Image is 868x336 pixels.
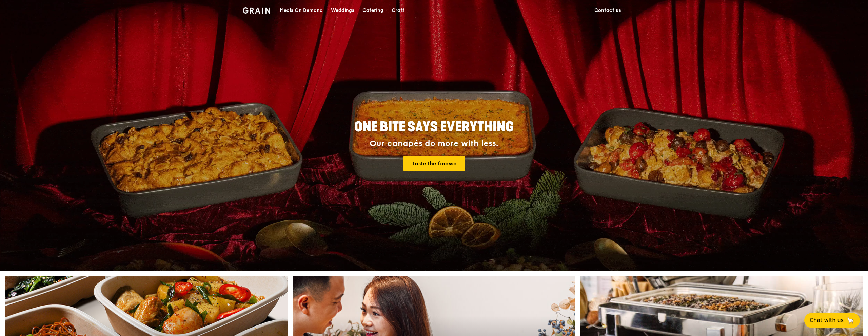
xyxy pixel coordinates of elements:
a: Weddings [327,0,358,21]
a: Catering [358,0,388,21]
a: Craft [388,0,409,21]
a: Taste the finesse [403,156,465,171]
div: Meals On Demand [280,0,323,21]
img: Grain [243,7,270,14]
span: ONE BITE SAYS EVERYTHING [354,119,514,135]
span: Chat with us [810,316,844,324]
div: Catering [362,0,383,21]
span: 🦙 [846,316,854,324]
a: Contact us [590,0,625,21]
div: Our canapés do more with less. [312,139,556,148]
div: Weddings [331,0,354,21]
div: Craft [392,0,405,21]
button: Chat with us🦙 [804,313,860,328]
